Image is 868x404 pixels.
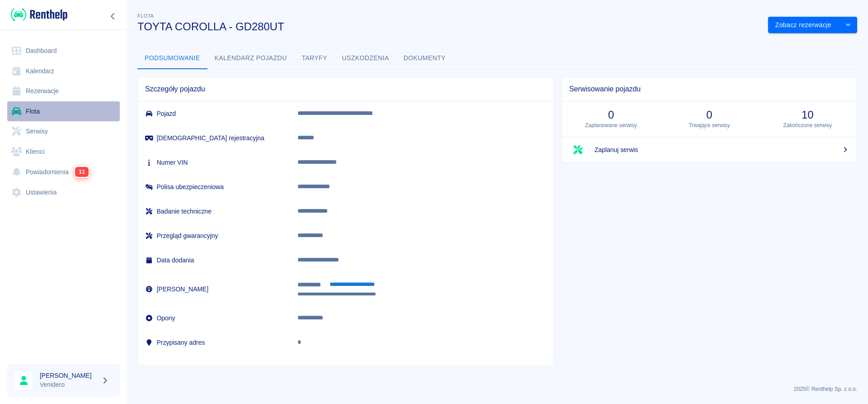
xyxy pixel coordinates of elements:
a: 0Zaplanowane serwisy [562,101,660,137]
p: Zaplanowane serwisy [569,121,653,129]
a: Rezerwacje [7,81,120,101]
p: 2025 © Renthelp Sp. z o.o. [137,385,857,393]
h6: Numer VIN [145,158,283,167]
a: Kalendarz [7,61,120,81]
button: Zobacz rezerwacje [768,17,839,33]
button: Podsumowanie [137,48,208,69]
button: Uszkodzenia [335,48,396,69]
p: Trwające serwisy [667,121,751,129]
h6: [DEMOGRAPHIC_DATA] rejestracyjna [145,133,283,143]
a: Flota [7,101,120,122]
h3: TOYTA COROLLA - GD280UT [137,20,761,33]
button: Dokumenty [396,48,453,69]
a: Dashboard [7,41,120,61]
h3: 0 [667,109,751,121]
a: Zaplanuj serwis [562,137,857,162]
button: drop-down [839,17,857,33]
span: 11 [75,167,89,177]
h6: Polisa ubezpieczeniowa [145,182,283,191]
p: Venidero [40,380,98,390]
h6: Przypisany adres [145,338,283,347]
button: Zwiń nawigację [106,10,120,22]
h6: Data dodania [145,256,283,265]
a: Klienci [7,142,120,162]
p: Zakończone serwisy [766,121,849,129]
span: Zaplanuj serwis [594,145,849,155]
span: Flota [137,13,154,19]
a: Serwisy [7,121,120,142]
a: 0Trwające serwisy [660,101,758,137]
a: Powiadomienia11 [7,162,120,182]
a: Ustawienia [7,182,120,203]
a: Renthelp logo [7,7,67,22]
button: Taryfy [294,48,335,69]
a: 10Zakończone serwisy [759,101,857,137]
h6: Badanie techniczne [145,207,283,216]
h6: Pojazd [145,109,283,118]
h6: [PERSON_NAME] [145,285,283,294]
span: Szczegóły pojazdu [145,85,547,94]
h6: Opony [145,314,283,323]
img: Renthelp logo [11,7,67,22]
h6: [PERSON_NAME] [40,371,98,380]
span: Serwisowanie pojazdu [569,85,849,94]
h3: 0 [569,109,653,121]
button: Kalendarz pojazdu [208,48,294,69]
h3: 10 [766,109,849,121]
h6: Przegląd gwarancyjny [145,231,283,240]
